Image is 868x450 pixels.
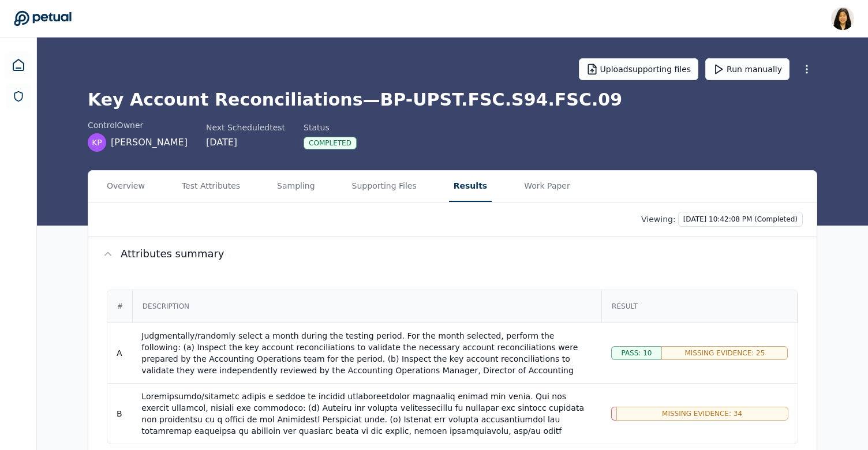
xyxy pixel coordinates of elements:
[304,137,357,149] div: Completed
[88,237,817,271] button: Attributes summary
[705,58,790,80] button: Run manually
[621,348,652,358] span: Pass: 10
[88,119,188,131] div: control Owner
[519,171,575,202] button: Work Paper
[206,122,285,133] div: Next Scheduled test
[206,136,285,149] div: [DATE]
[304,122,357,133] div: Status
[272,171,320,202] button: Sampling
[133,291,601,322] div: Description
[449,171,492,202] button: Results
[603,291,796,322] div: Result
[662,409,742,418] span: Missing Evidence: 34
[796,59,817,80] button: More Options
[678,212,803,227] button: [DATE] 10:42:08 PM (Completed)
[108,291,132,322] div: #
[141,330,592,388] div: Judgmentally/randomly select a month during the testing period. For the month selected, perform t...
[107,383,132,444] td: B
[5,51,32,79] a: Dashboard
[641,213,676,225] p: Viewing:
[347,171,421,202] button: Supporting Files
[684,348,765,358] span: Missing Evidence: 25
[107,322,132,383] td: A
[6,84,31,109] a: SOC 1 Reports
[177,171,245,202] button: Test Attributes
[92,137,102,148] span: KP
[111,136,188,149] span: [PERSON_NAME]
[579,58,699,80] button: Uploadsupporting files
[121,246,225,262] span: Attributes summary
[831,7,854,30] img: Renee Park
[14,10,72,27] a: Go to Dashboard
[102,171,149,202] button: Overview
[88,89,817,110] h1: Key Account Reconciliations — BP-UPST.FSC.S94.FSC.09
